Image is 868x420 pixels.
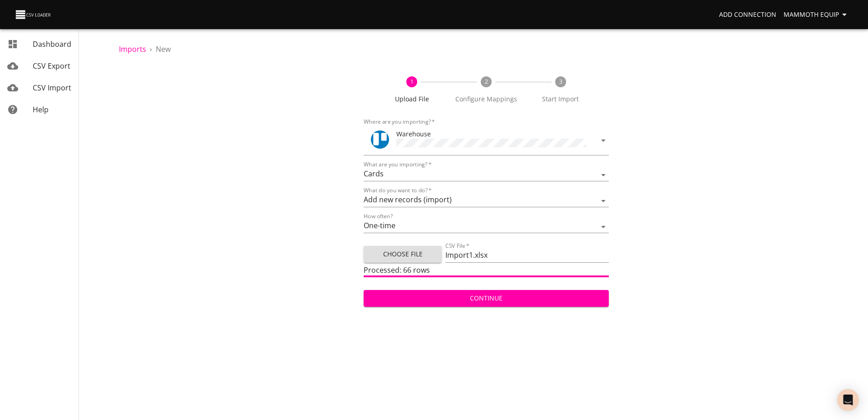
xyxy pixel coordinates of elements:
[780,6,853,23] button: Mammoth Equip
[33,105,49,115] span: Help
[371,130,389,149] div: Tool
[33,39,71,49] span: Dashboard
[364,290,608,307] button: Continue
[33,83,71,93] span: CSV Import
[485,78,488,85] text: 2
[364,246,442,263] button: Choose File
[445,243,469,249] label: CSV File
[119,44,146,54] a: Imports
[715,6,780,23] a: Add Connection
[396,130,431,138] span: Warehouse
[15,8,53,21] img: CSV Loader
[33,61,70,71] span: CSV Export
[364,265,430,275] span: Processed: 66 rows
[527,95,594,104] span: Start Import
[371,249,434,260] span: Choose File
[364,214,393,219] label: How often?
[364,188,432,193] label: What do you want to do?
[371,130,389,149] img: Trello
[784,9,850,20] span: Mammoth Equip
[837,389,859,411] div: Open Intercom Messenger
[378,95,445,104] span: Upload File
[410,78,414,85] text: 1
[453,95,520,104] span: Configure Mappings
[364,125,608,155] div: ToolWarehouse
[719,9,776,20] span: Add Connection
[156,44,171,54] span: New
[364,162,431,167] label: What are you importing?
[364,119,435,125] label: Where are you importing?
[371,293,601,304] span: Continue
[150,44,152,55] li: ›
[559,78,562,85] text: 3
